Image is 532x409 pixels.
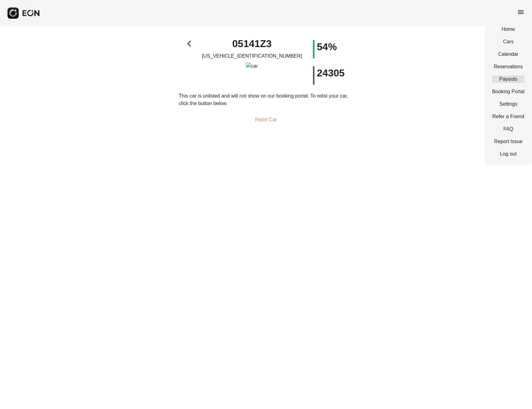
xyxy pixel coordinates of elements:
a: Payouts [492,75,525,83]
a: Calendar [492,51,525,58]
a: Reservations [492,63,525,70]
a: Log out [492,150,525,158]
h1: 24305 [317,69,345,77]
a: Report Issue [492,138,525,145]
p: [US_VEHICLE_IDENTIFICATION_NUMBER] [202,52,302,60]
a: FAQ [492,125,525,133]
span: arrow_back_ios [187,40,195,47]
a: Cars [492,38,525,46]
a: Home [492,26,525,33]
a: Booking Portal [492,88,525,95]
button: Relist Car [247,112,284,127]
a: Settings [492,100,525,108]
img: car [246,62,258,70]
a: Refer a Friend [492,113,525,120]
span: menu [517,8,525,16]
h1: 05141Z3 [232,40,271,47]
h1: 54% [317,43,337,51]
p: This car is unlisted and will not show on our booking portal. To relist your car, click the butto... [179,92,353,107]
